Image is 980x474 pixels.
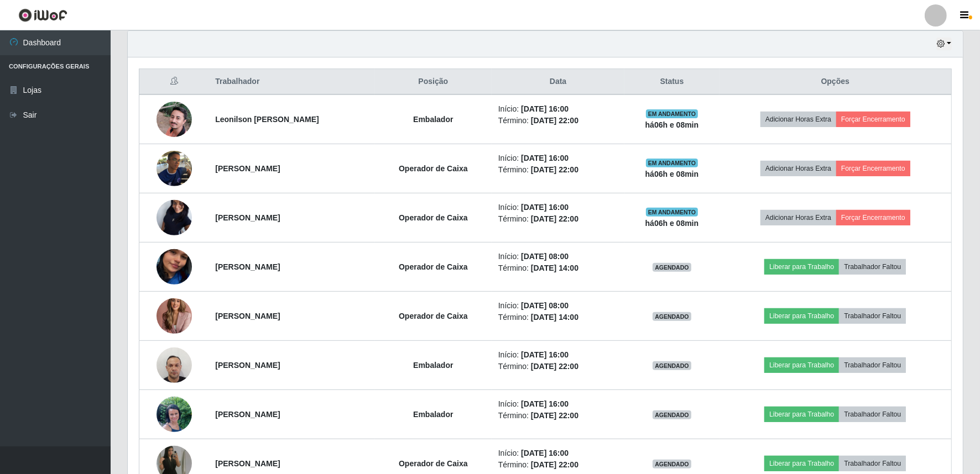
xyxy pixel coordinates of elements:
[646,159,698,167] span: EM ANDAMENTO
[375,69,492,95] th: Posição
[531,264,578,272] time: [DATE] 14:00
[764,456,839,471] button: Liberar para Trabalho
[498,312,618,323] li: Término:
[498,213,618,225] li: Término:
[215,262,280,271] strong: [PERSON_NAME]
[157,84,192,155] img: 1749039440131.jpeg
[413,115,453,124] strong: Embalador
[836,210,910,225] button: Forçar Encerramento
[521,104,569,113] time: [DATE] 16:00
[521,252,569,261] time: [DATE] 08:00
[498,164,618,176] li: Término:
[764,407,839,422] button: Liberar para Trabalho
[498,103,618,115] li: Início:
[839,407,906,422] button: Trabalhador Faltou
[399,213,468,222] strong: Operador de Caixa
[839,259,906,275] button: Trabalhador Faltou
[836,112,910,127] button: Forçar Encerramento
[498,361,618,372] li: Término:
[531,313,578,322] time: [DATE] 14:00
[624,69,719,95] th: Status
[498,459,618,471] li: Término:
[521,301,569,310] time: [DATE] 08:00
[492,69,624,95] th: Data
[764,259,839,275] button: Liberar para Trabalho
[215,361,280,370] strong: [PERSON_NAME]
[157,151,192,186] img: 1749306330183.jpeg
[215,115,319,124] strong: Leonilson [PERSON_NAME]
[760,161,836,176] button: Adicionar Horas Extra
[399,262,468,271] strong: Operador de Caixa
[215,213,280,222] strong: [PERSON_NAME]
[653,361,691,370] span: AGENDADO
[498,410,618,422] li: Término:
[157,291,192,340] img: 1744730412045.jpeg
[521,154,569,162] time: [DATE] 16:00
[764,308,839,324] button: Liberar para Trabalho
[653,312,691,321] span: AGENDADO
[498,202,618,213] li: Início:
[839,456,906,471] button: Trabalhador Faltou
[498,447,618,459] li: Início:
[215,164,280,173] strong: [PERSON_NAME]
[498,251,618,262] li: Início:
[531,411,578,420] time: [DATE] 22:00
[645,219,699,228] strong: há 06 h e 08 min
[157,235,192,298] img: 1745345508904.jpeg
[498,152,618,164] li: Início:
[521,399,569,408] time: [DATE] 16:00
[498,262,618,274] li: Término:
[531,362,578,371] time: [DATE] 22:00
[531,460,578,469] time: [DATE] 22:00
[157,391,192,438] img: 1754681700507.jpeg
[645,120,699,129] strong: há 06 h e 08 min
[653,460,691,468] span: AGENDADO
[157,178,192,257] img: 1742948591558.jpeg
[720,69,952,95] th: Opções
[646,109,698,118] span: EM ANDAMENTO
[521,350,569,359] time: [DATE] 16:00
[498,115,618,127] li: Término:
[498,398,618,410] li: Início:
[413,410,453,419] strong: Embalador
[839,308,906,324] button: Trabalhador Faltou
[215,410,280,419] strong: [PERSON_NAME]
[764,357,839,373] button: Liberar para Trabalho
[215,312,280,320] strong: [PERSON_NAME]
[653,410,691,419] span: AGENDADO
[399,164,468,173] strong: Operador de Caixa
[531,116,578,125] time: [DATE] 22:00
[498,300,618,312] li: Início:
[399,312,468,320] strong: Operador de Caixa
[760,112,836,127] button: Adicionar Horas Extra
[646,208,698,217] span: EM ANDAMENTO
[839,357,906,373] button: Trabalhador Faltou
[645,170,699,178] strong: há 06 h e 08 min
[760,210,836,225] button: Adicionar Horas Extra
[531,214,578,223] time: [DATE] 22:00
[399,459,468,468] strong: Operador de Caixa
[215,459,280,468] strong: [PERSON_NAME]
[653,263,691,272] span: AGENDADO
[208,69,375,95] th: Trabalhador
[157,341,192,388] img: 1746821274247.jpeg
[498,349,618,361] li: Início:
[521,203,569,212] time: [DATE] 16:00
[836,161,910,176] button: Forçar Encerramento
[531,165,578,174] time: [DATE] 22:00
[18,8,67,22] img: CoreUI Logo
[521,449,569,457] time: [DATE] 16:00
[413,361,453,370] strong: Embalador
